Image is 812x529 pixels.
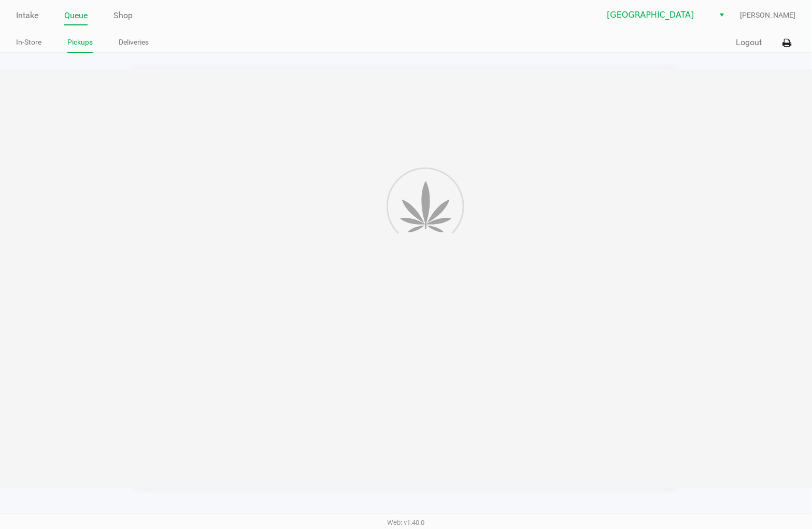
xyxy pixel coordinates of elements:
a: Deliveries [119,36,149,49]
a: Intake [16,8,38,23]
a: Shop [113,8,133,23]
span: [PERSON_NAME] [740,10,796,21]
span: Web: v1.40.0 [388,519,425,527]
a: Pickups [67,36,93,49]
button: Select [715,6,730,24]
a: Queue [64,8,88,23]
a: In-Store [16,36,41,49]
button: Logout [736,36,762,49]
span: [GEOGRAPHIC_DATA] [607,9,708,21]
